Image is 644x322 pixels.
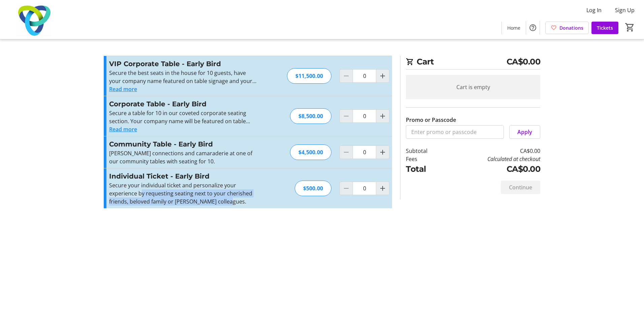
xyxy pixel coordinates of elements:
input: VIP Corporate Table - Early Bird Quantity [353,69,376,83]
td: Calculated at checkout [445,155,540,163]
button: Read more [109,85,137,93]
td: CA$0.00 [445,147,540,155]
div: $11,500.00 [287,68,331,84]
a: Tickets [591,22,618,34]
td: Total [406,163,445,175]
span: Donations [559,24,583,31]
a: Home [502,22,526,34]
button: Help [526,21,540,34]
div: $4,500.00 [290,144,331,160]
p: Secure a table for 10 in our coveted corporate seating section. Your company name will be feature... [109,109,256,125]
button: Apply [509,125,540,139]
td: Fees [406,155,445,163]
td: Subtotal [406,147,445,155]
p: [PERSON_NAME] connections and camaraderie at one of our community tables with seating for 10. [109,149,256,165]
button: Sign Up [610,5,640,16]
span: Sign Up [615,6,635,14]
p: Secure your individual ticket and personalize your experience by requesting seating next to your ... [109,181,256,206]
p: Secure the best seats in the house for 10 guests, have your company name featured on table signag... [109,69,256,85]
button: Increment by one [376,70,389,82]
button: Increment by one [376,182,389,195]
input: Community Table - Early Bird Quantity [353,145,376,159]
h3: Community Table - Early Bird [109,139,256,149]
label: Promo or Passcode [406,116,456,124]
button: Increment by one [376,110,389,123]
div: Cart is empty [406,75,540,99]
h3: Individual Ticket - Early Bird [109,171,256,181]
span: Tickets [597,24,613,31]
input: Enter promo or passcode [406,125,504,139]
a: Donations [545,22,589,34]
td: CA$0.00 [445,163,540,175]
h3: Corporate Table - Early Bird [109,99,256,109]
button: Increment by one [376,146,389,159]
input: Corporate Table - Early Bird Quantity [353,109,376,123]
button: Log In [581,5,607,16]
span: Log In [586,6,602,14]
div: $500.00 [295,181,331,196]
h3: VIP Corporate Table - Early Bird [109,59,256,69]
button: Read more [109,125,137,133]
span: CA$0.00 [507,56,541,68]
div: $8,500.00 [290,108,331,124]
button: Cart [624,21,636,33]
input: Individual Ticket - Early Bird Quantity [353,182,376,195]
img: Trillium Health Partners Foundation's Logo [4,3,64,36]
span: Home [507,24,520,31]
span: Apply [517,128,532,136]
h2: Cart [406,56,540,70]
